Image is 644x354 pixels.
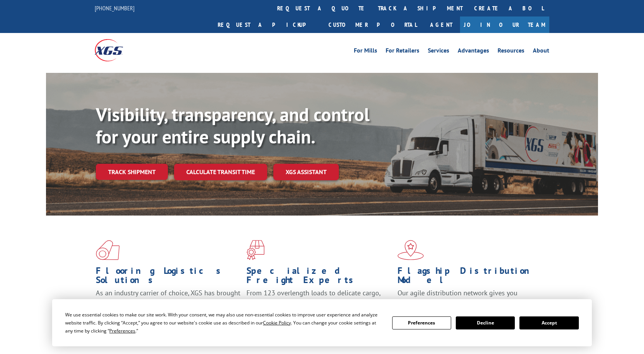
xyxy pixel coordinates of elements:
[428,48,449,56] a: Services
[323,16,422,33] a: Customer Portal
[263,319,291,326] span: Cookie Policy
[398,266,542,288] h1: Flagship Distribution Model
[392,316,451,329] button: Preferences
[96,266,241,288] h1: Flooring Logistics Solutions
[96,240,120,260] img: xgs-icon-total-supply-chain-intelligence-red
[458,48,489,56] a: Advantages
[398,240,424,260] img: xgs-icon-flagship-distribution-model-red
[109,328,135,334] span: Preferences
[96,164,168,180] a: Track shipment
[273,164,339,180] a: XGS ASSISTANT
[246,240,264,260] img: xgs-icon-focused-on-flooring-red
[212,16,323,33] a: Request a pickup
[174,164,267,180] a: Calculate transit time
[52,299,592,346] div: Cookie Consent Prompt
[456,316,515,329] button: Decline
[460,16,549,33] a: Join Our Team
[533,48,549,56] a: About
[246,288,391,323] p: From 123 overlength loads to delicate cargo, our experienced staff knows the best way to move you...
[96,288,240,316] span: As an industry carrier of choice, XGS has brought innovation and dedication to flooring logistics...
[519,316,578,329] button: Accept
[422,16,460,33] a: Agent
[95,4,135,12] a: [PHONE_NUMBER]
[65,311,383,335] div: We use essential cookies to make our site work. With your consent, we may also use non-essential ...
[246,266,391,288] h1: Specialized Freight Experts
[498,48,524,56] a: Resources
[398,288,539,306] span: Our agile distribution network gives you nationwide inventory management on demand.
[96,102,370,148] b: Visibility, transparency, and control for your entire supply chain.
[386,48,419,56] a: For Retailers
[354,48,377,56] a: For Mills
